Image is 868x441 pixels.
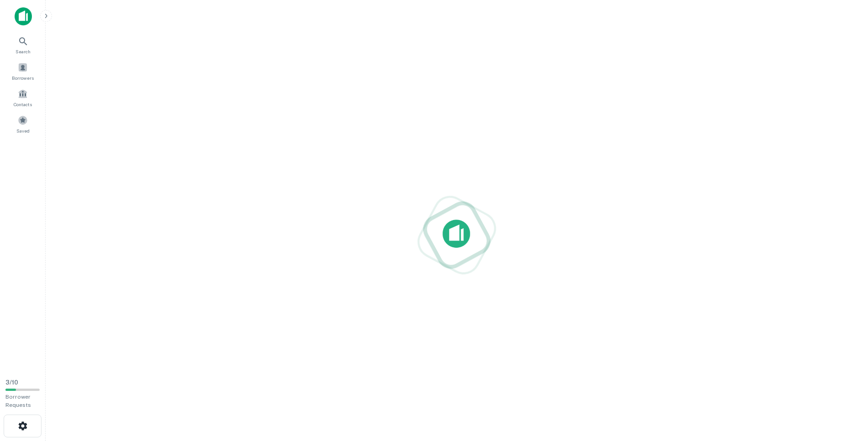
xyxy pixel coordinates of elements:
span: Search [15,48,31,55]
a: Saved [3,112,43,136]
img: capitalize-icon.png [15,7,32,26]
a: Search [3,32,43,57]
span: 3 / 10 [5,379,18,386]
span: Borrowers [12,74,34,82]
span: Borrower Requests [5,394,31,408]
span: Saved [16,127,30,134]
a: Borrowers [3,59,43,83]
iframe: Chat Widget [822,368,868,412]
a: Contacts [3,85,43,110]
span: Contacts [14,101,32,108]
